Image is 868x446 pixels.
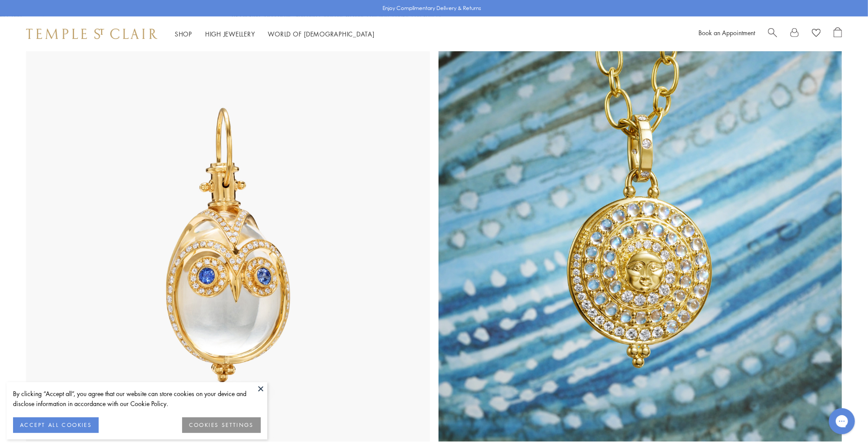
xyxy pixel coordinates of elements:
[175,30,192,38] a: ShopShop
[812,27,821,40] a: View Wishlist
[13,389,261,409] div: By clicking “Accept all”, you agree that our website can store cookies on your device and disclos...
[825,405,859,437] iframe: Gorgias live chat messenger
[13,417,99,433] button: ACCEPT ALL COOKIES
[175,29,375,40] nav: Main navigation
[26,29,157,39] img: Temple St. Clair
[382,4,481,13] p: Enjoy Complimentary Delivery & Returns
[834,27,842,40] a: Open Shopping Bag
[205,30,255,38] a: High JewelleryHigh Jewellery
[268,30,375,38] a: World of [DEMOGRAPHIC_DATA]World of [DEMOGRAPHIC_DATA]
[182,417,261,433] button: COOKIES SETTINGS
[768,27,777,40] a: Search
[698,28,755,37] a: Book an Appointment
